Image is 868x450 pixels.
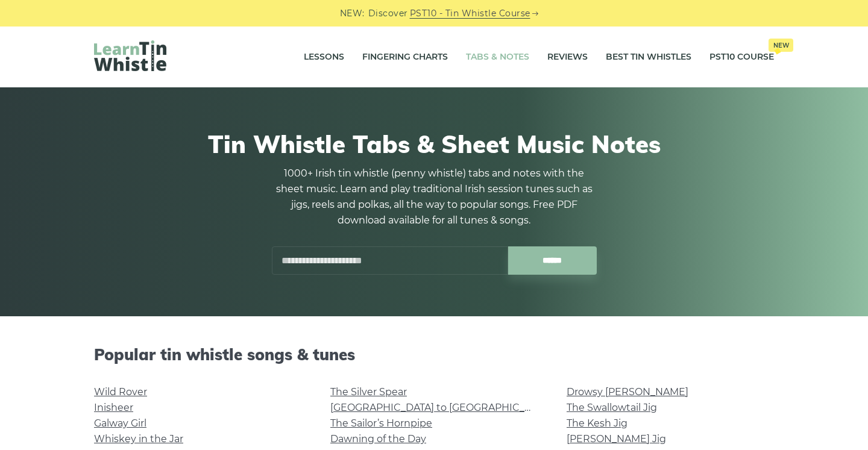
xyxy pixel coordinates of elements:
[94,130,774,158] h1: Tin Whistle Tabs & Sheet Music Notes
[567,417,627,429] a: The Kesh Jig
[94,40,166,71] img: LearnTinWhistle.com
[94,386,147,398] a: Wild Rover
[271,166,597,228] p: 1000+ Irish tin whistle (penny whistle) tabs and notes with the sheet music. Learn and play tradi...
[709,42,774,72] a: PST10 CourseNew
[94,433,183,445] a: Whiskey in the Jar
[547,42,588,72] a: Reviews
[466,42,529,72] a: Tabs & Notes
[330,402,553,413] a: [GEOGRAPHIC_DATA] to [GEOGRAPHIC_DATA]
[330,433,426,445] a: Dawning of the Day
[330,386,407,398] a: The Silver Spear
[567,386,688,398] a: Drowsy [PERSON_NAME]
[94,402,133,413] a: Inisheer
[330,417,432,429] a: The Sailor’s Hornpipe
[94,417,146,429] a: Galway Girl
[567,402,657,413] a: The Swallowtail Jig
[769,39,793,52] span: New
[94,345,774,364] h2: Popular tin whistle songs & tunes
[567,433,666,445] a: [PERSON_NAME] Jig
[304,42,344,72] a: Lessons
[606,42,691,72] a: Best Tin Whistles
[362,42,448,72] a: Fingering Charts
